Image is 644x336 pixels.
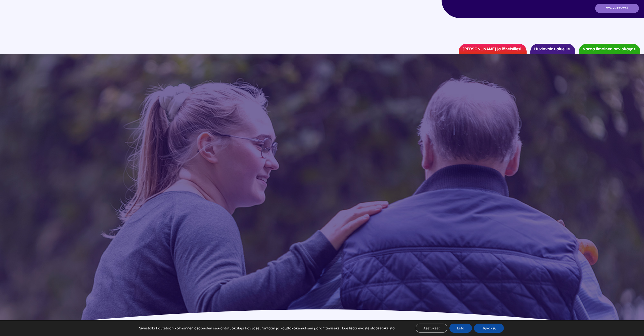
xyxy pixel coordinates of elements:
button: asetuksista [376,326,395,330]
p: Sivustolla käytetään kolmannen osapuolen seurantatyökaluja kävijäseurantaan ja käyttäkokemuksen p... [139,326,396,330]
a: OTA YHTEYTTÄ [595,4,639,13]
button: Estä [449,324,472,333]
button: Hyväksy [474,324,504,333]
a: Hyvinvointialueille [530,44,575,54]
span: OTA YHTEYTTÄ [606,7,628,10]
a: Varaa ilmainen arviokäynti [579,44,640,54]
button: Asetukset [416,324,447,333]
a: [PERSON_NAME] ja läheisillesi [459,44,527,54]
